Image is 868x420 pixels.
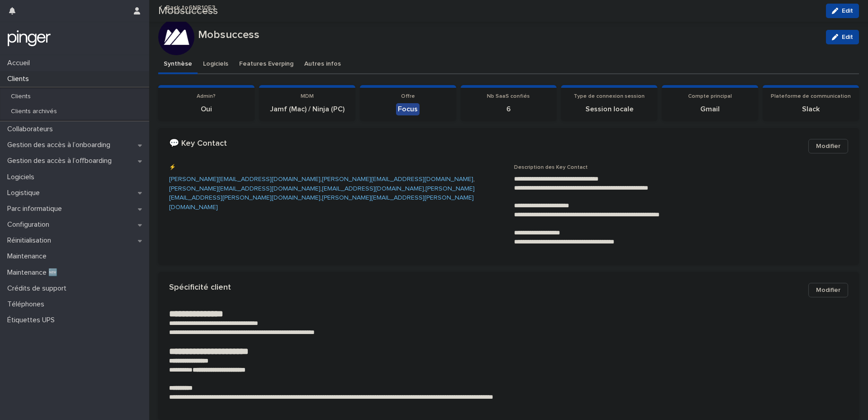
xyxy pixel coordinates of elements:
span: Edit [842,34,853,40]
button: Features Everping [234,55,299,74]
p: , , , , , [169,175,503,212]
p: Logistique [4,189,47,197]
button: Logiciels [198,55,234,74]
a: [EMAIL_ADDRESS][DOMAIN_NAME] [322,186,424,192]
p: Accueil [4,59,37,67]
button: Modifier [808,283,848,297]
h2: Spécificité client [169,283,231,293]
p: Parc informatique [4,205,69,213]
p: Oui [164,105,249,114]
img: mTgBEunGTSyRkCgitkcU [7,29,51,48]
button: Modifier [808,139,848,153]
p: Gmail [667,105,753,114]
p: Configuration [4,220,57,229]
p: Gestion des accès à l’offboarding [4,157,119,165]
span: Modifier [816,286,840,295]
span: Modifier [816,142,840,151]
p: Étiquettes UPS [4,316,62,325]
h2: 💬 Key Contact [169,139,227,149]
span: Description des Key Contact [514,165,588,170]
span: Admin? [197,94,216,99]
p: Clients [4,93,38,100]
span: Plateforme de communication [771,94,851,99]
p: Mobsuccess [198,29,819,42]
button: Synthèse [158,55,198,74]
p: Session locale [566,105,652,114]
p: Maintenance 🆕 [4,268,65,277]
p: Collaborateurs [4,125,60,134]
p: Slack [768,105,854,114]
p: Réinitialisation [4,236,58,245]
p: Maintenance [4,252,54,261]
p: Clients archivés [4,108,64,115]
a: Back to6NR10F3 [166,2,215,12]
p: Jamf (Mac) / Ninja (PC) [264,105,350,114]
a: [PERSON_NAME][EMAIL_ADDRESS][DOMAIN_NAME] [169,176,321,182]
button: Edit [826,30,859,44]
button: Autres infos [299,55,346,74]
p: Clients [4,75,36,83]
span: MDM [301,94,314,99]
span: ⚡️ [169,165,176,170]
span: Nb SaaS confiés [487,94,530,99]
p: Téléphones [4,300,52,309]
span: Type de connexion session [574,94,645,99]
span: Compte principal [688,94,732,99]
a: [PERSON_NAME][EMAIL_ADDRESS][DOMAIN_NAME] [322,176,473,182]
p: 6 [466,105,552,114]
div: Focus [396,103,420,115]
span: Offre [401,94,415,99]
a: [PERSON_NAME][EMAIL_ADDRESS][DOMAIN_NAME] [169,186,321,192]
p: Crédits de support [4,284,74,293]
p: Logiciels [4,173,42,181]
p: Gestion des accès à l’onboarding [4,141,118,149]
